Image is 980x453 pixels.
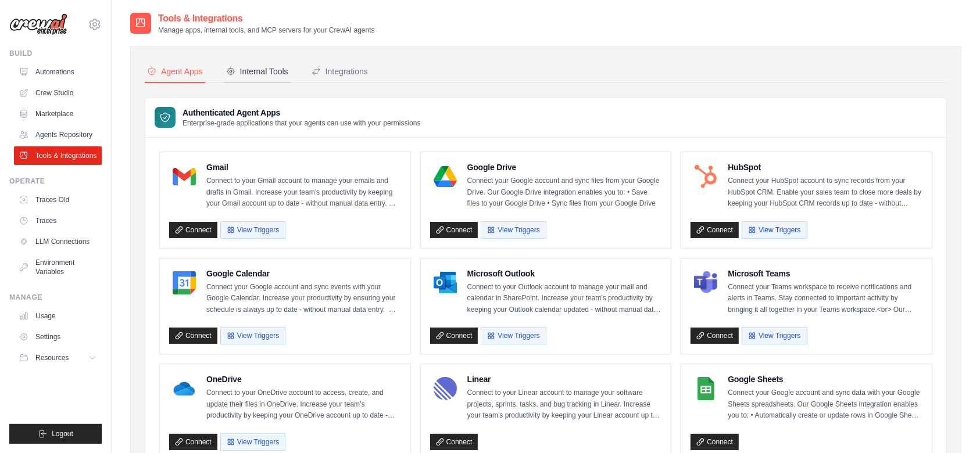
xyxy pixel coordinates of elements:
[434,377,457,400] img: Linear Logo
[728,268,922,279] h4: Microsoft Teams
[467,175,662,210] p: Connect your Google account and sync files from your Google Drive. Our Google Drive integration e...
[742,221,807,239] button: View Triggers
[9,293,102,302] div: Manage
[742,327,807,344] button: View Triggers
[183,118,421,128] p: Enterprise-grade applications that your agents can use with your permissions
[694,165,717,188] img: HubSpot Logo
[206,282,401,316] p: Connect your Google account and sync events with your Google Calendar. Increase your productivity...
[206,387,401,422] p: Connect to your OneDrive account to access, create, and update their files in OneDrive. Increase ...
[728,175,922,210] p: Connect your HubSpot account to sync records from your HubSpot CRM. Enable your sales team to clo...
[691,222,739,238] a: Connect
[14,253,102,281] a: Environment Variables
[14,307,102,325] a: Usage
[220,327,285,344] button: View Triggers
[430,328,478,344] a: Connect
[728,282,922,316] p: Connect your Teams workspace to receive notifications and alerts in Teams. Stay connected to impo...
[467,387,662,422] p: Connect to your Linear account to manage your software projects, sprints, tasks, and bug tracking...
[226,66,288,77] div: Internal Tools
[14,232,102,251] a: LLM Connections
[14,348,102,367] button: Resources
[169,222,217,238] a: Connect
[206,268,401,279] h4: Google Calendar
[14,125,102,144] a: Agents Repository
[173,271,196,294] img: Google Calendar Logo
[14,146,102,165] a: Tools & Integrations
[434,165,457,188] img: Google Drive Logo
[220,433,285,451] button: View Triggers
[173,377,196,400] img: OneDrive Logo
[14,190,102,209] a: Traces Old
[158,26,375,35] p: Manage apps, internal tools, and MCP servers for your CrewAI agents
[9,13,67,35] img: Logo
[312,66,368,77] div: Integrations
[481,327,546,344] button: View Triggers
[467,373,662,385] h4: Linear
[14,63,102,81] a: Automations
[691,328,739,344] a: Connect
[173,165,196,188] img: Gmail Logo
[52,429,73,438] span: Logout
[169,434,217,450] a: Connect
[14,211,102,230] a: Traces
[14,328,102,346] a: Settings
[169,328,217,344] a: Connect
[694,271,717,294] img: Microsoft Teams Logo
[206,175,401,210] p: Connect to your Gmail account to manage your emails and drafts in Gmail. Increase your team’s pro...
[467,161,662,173] h4: Google Drive
[14,84,102,102] a: Crew Studio
[147,66,203,77] div: Agent Apps
[14,105,102,123] a: Marketplace
[430,222,478,238] a: Connect
[481,221,546,239] button: View Triggers
[9,177,102,186] div: Operate
[158,12,375,26] h2: Tools & Integrations
[9,49,102,58] div: Build
[467,282,662,316] p: Connect to your Outlook account to manage your mail and calendar in SharePoint. Increase your tea...
[224,61,291,83] button: Internal Tools
[728,387,922,422] p: Connect your Google account and sync data with your Google Sheets spreadsheets. Our Google Sheets...
[430,434,478,450] a: Connect
[694,377,717,400] img: Google Sheets Logo
[728,373,922,385] h4: Google Sheets
[183,107,421,118] h3: Authenticated Agent Apps
[691,434,739,450] a: Connect
[9,424,102,444] button: Logout
[434,271,457,294] img: Microsoft Outlook Logo
[35,353,69,362] span: Resources
[220,221,285,239] button: View Triggers
[145,61,205,83] button: Agent Apps
[728,161,922,173] h4: HubSpot
[467,268,662,279] h4: Microsoft Outlook
[206,373,401,385] h4: OneDrive
[309,61,370,83] button: Integrations
[206,161,401,173] h4: Gmail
